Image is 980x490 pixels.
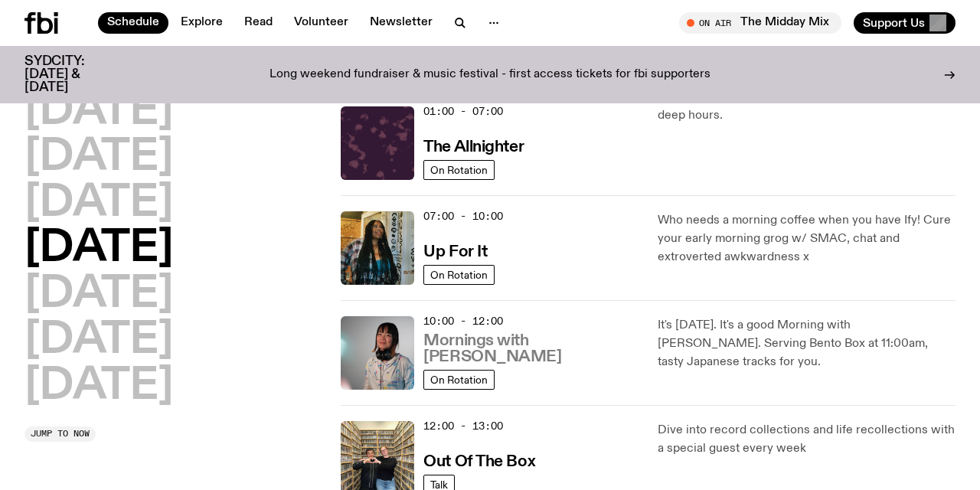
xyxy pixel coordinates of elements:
h3: Up For It [423,244,487,260]
span: 07:00 - 10:00 [423,209,503,224]
button: [DATE] [24,365,173,408]
a: On Rotation [423,370,495,390]
button: [DATE] [24,90,173,133]
a: Volunteer [285,12,358,34]
button: On AirThe Midday Mix [679,12,841,34]
a: Out Of The Box [423,451,535,470]
h3: SYDCITY: [DATE] & [DATE] [24,55,122,94]
a: Up For It [423,241,487,260]
span: On Rotation [430,164,488,175]
button: Jump to now [24,426,96,442]
a: On Rotation [423,160,495,180]
p: deep hours. [658,106,955,125]
img: Kana Frazer is smiling at the camera with her head tilted slightly to her left. She wears big bla... [341,316,414,390]
span: Talk [430,479,448,490]
button: [DATE] [24,273,173,316]
p: Long weekend fundraiser & music festival - first access tickets for fbi supporters [269,68,710,82]
button: [DATE] [24,182,173,225]
a: Explore [171,12,232,34]
a: The Allnighter [423,136,524,155]
span: 10:00 - 12:00 [423,314,503,328]
a: Newsletter [361,12,442,34]
p: It's [DATE]. It's a good Morning with [PERSON_NAME]. Serving Bento Box at 11:00am, tasty Japanese... [658,316,955,371]
button: [DATE] [24,227,173,270]
a: Mornings with [PERSON_NAME] [423,330,639,365]
span: 01:00 - 07:00 [423,104,503,119]
h3: Out Of The Box [423,454,535,470]
button: Support Us [854,12,955,34]
span: 12:00 - 13:00 [423,419,503,433]
h3: The Allnighter [423,139,524,155]
h3: Mornings with [PERSON_NAME] [423,333,639,365]
p: Dive into record collections and life recollections with a special guest every week [658,421,955,458]
img: Ify - a Brown Skin girl with black braided twists, looking up to the side with her tongue stickin... [341,211,414,285]
span: On Rotation [430,269,488,280]
span: Jump to now [31,430,90,438]
a: Read [235,12,282,34]
button: [DATE] [24,136,173,179]
span: On Rotation [430,374,488,385]
button: [DATE] [24,319,173,362]
a: On Rotation [423,265,495,285]
p: Who needs a morning coffee when you have Ify! Cure your early morning grog w/ SMAC, chat and extr... [658,211,955,266]
a: Schedule [98,12,168,34]
span: Support Us [863,16,925,30]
